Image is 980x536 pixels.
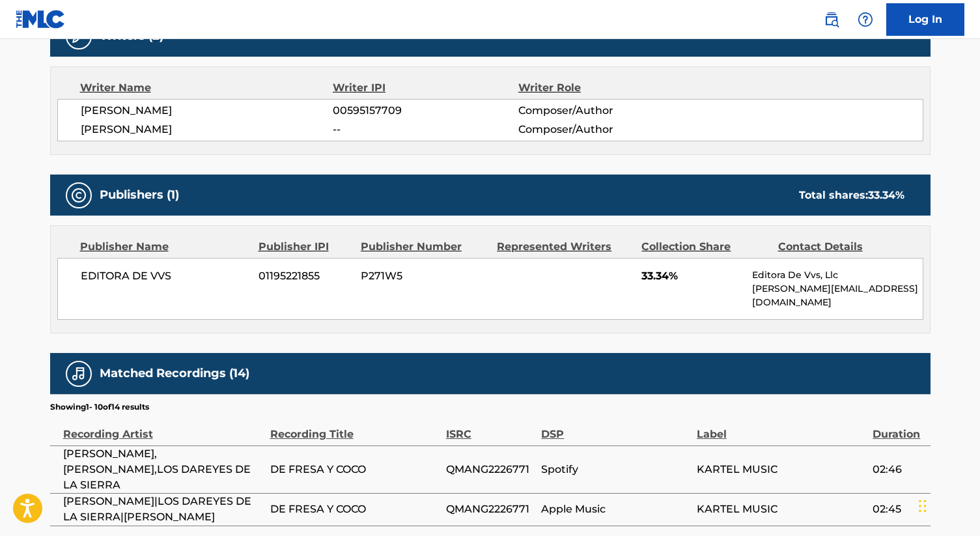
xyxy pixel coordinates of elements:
span: QMANG2226771 [446,462,535,477]
span: Composer/Author [518,122,687,137]
img: search [824,12,839,27]
h5: Publishers (1) [100,188,179,203]
a: Public Search [819,7,845,33]
div: Writer IPI [333,80,518,96]
div: Recording Artist [63,413,264,442]
img: help [858,12,873,27]
div: Total shares: [799,188,904,203]
img: MLC Logo [16,10,66,29]
div: Contact Details [778,239,904,255]
p: [PERSON_NAME][EMAIL_ADDRESS][DOMAIN_NAME] [752,282,922,309]
a: Log In [886,3,964,36]
div: DSP [541,413,690,442]
span: KARTEL MUSIC [697,462,866,477]
p: Showing 1 - 10 of 14 results [50,401,149,413]
span: [PERSON_NAME] [81,103,333,119]
div: Recording Title [270,413,440,442]
div: Publisher Number [361,239,487,255]
p: Editora De Vvs, Llc [752,268,922,282]
span: 00595157709 [333,103,518,119]
iframe: Chat Widget [915,473,980,536]
div: Help [852,7,878,33]
div: Writer Name [80,80,333,96]
div: Drag [919,487,927,526]
div: Publisher IPI [259,239,351,255]
span: 02:45 [873,501,923,517]
span: DE FRESA Y COCO [270,462,440,477]
img: Publishers [71,188,87,203]
span: [PERSON_NAME]|LOS DAREYES DE LA SIERRA|[PERSON_NAME] [63,494,264,525]
span: 33.34 % [868,189,904,201]
div: Collection Share [641,239,768,255]
span: QMANG2226771 [446,501,535,517]
span: [PERSON_NAME],[PERSON_NAME],LOS DAREYES DE LA SIERRA [63,446,264,493]
div: Represented Writers [497,239,632,255]
span: 02:46 [873,462,923,477]
span: -- [333,122,518,137]
span: P271W5 [361,268,487,284]
span: 01195221855 [259,268,351,284]
span: Spotify [541,462,690,477]
div: Label [697,413,866,442]
img: Matched Recordings [71,366,87,382]
h5: Matched Recordings (14) [100,366,249,381]
div: Duration [873,413,923,442]
span: EDITORA DE VVS [81,268,249,284]
span: [PERSON_NAME] [81,122,333,137]
span: DE FRESA Y COCO [270,501,440,517]
div: ISRC [446,413,535,442]
span: 33.34% [641,268,742,284]
div: Writer Role [518,80,687,96]
span: Apple Music [541,501,690,517]
span: Composer/Author [518,103,687,119]
div: Publisher Name [80,239,249,255]
span: KARTEL MUSIC [697,501,866,517]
